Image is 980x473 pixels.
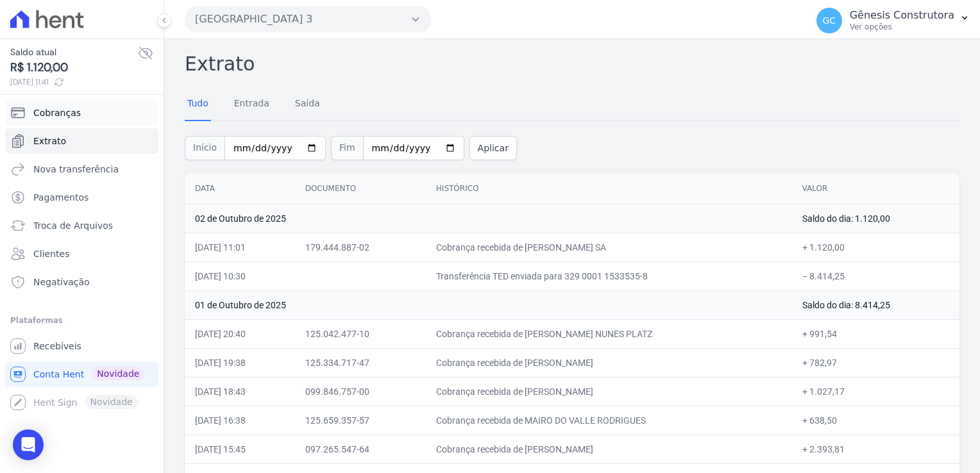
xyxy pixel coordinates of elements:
td: + 782,97 [792,348,959,377]
td: Saldo do dia: 1.120,00 [792,204,959,233]
td: − 8.414,25 [792,261,959,290]
td: + 991,54 [792,319,959,348]
span: Nova transferência [33,163,119,176]
th: Data [185,173,295,204]
td: 01 de Outubro de 2025 [185,290,792,319]
p: Gênesis Construtora [850,9,954,22]
span: Troca de Arquivos [33,219,113,232]
a: Nova transferência [5,156,158,182]
span: Cobranças [33,106,81,119]
td: + 638,50 [792,406,959,435]
td: 125.659.357-57 [295,406,426,435]
td: 125.334.717-47 [295,348,426,377]
span: Fim [331,136,363,160]
span: Pagamentos [33,191,89,204]
a: Extrato [5,128,158,154]
a: Tudo [185,88,211,121]
span: Recebíveis [33,340,81,353]
td: 179.444.887-02 [295,233,426,261]
td: [DATE] 16:38 [185,406,295,435]
a: Troca de Arquivos [5,213,158,238]
td: Cobrança recebida de [PERSON_NAME] [426,377,792,406]
td: + 2.393,81 [792,435,959,463]
div: Plataformas [10,313,153,328]
td: Transferência TED enviada para 329 0001 1533535-8 [426,261,792,290]
span: Novidade [92,367,144,381]
td: Cobrança recebida de [PERSON_NAME] NUNES PLATZ [426,319,792,348]
a: Pagamentos [5,185,158,210]
a: Saída [292,88,323,121]
div: Open Intercom Messenger [13,429,44,460]
td: + 1.027,17 [792,377,959,406]
nav: Sidebar [10,100,153,415]
span: Início [185,136,224,160]
a: Cobranças [5,100,158,126]
a: Entrada [232,88,272,121]
span: R$ 1.120,00 [10,59,138,76]
span: [DATE] 11:41 [10,76,138,88]
td: [DATE] 18:43 [185,377,295,406]
h2: Extrato [185,49,959,78]
td: [DATE] 19:38 [185,348,295,377]
button: [GEOGRAPHIC_DATA] 3 [185,6,431,32]
td: 099.846.757-00 [295,377,426,406]
td: [DATE] 15:45 [185,435,295,463]
a: Conta Hent Novidade [5,361,158,387]
td: [DATE] 20:40 [185,319,295,348]
th: Histórico [426,173,792,204]
td: Cobrança recebida de [PERSON_NAME] [426,435,792,463]
th: Valor [792,173,959,204]
button: Aplicar [469,136,517,160]
td: 097.265.547-64 [295,435,426,463]
td: Cobrança recebida de [PERSON_NAME] [426,348,792,377]
button: GC Gênesis Construtora Ver opções [806,3,980,38]
span: Negativação [33,276,90,288]
span: GC [822,16,836,25]
td: [DATE] 11:01 [185,233,295,261]
p: Ver opções [850,22,954,32]
td: Cobrança recebida de MAIRO DO VALLE RODRIGUES [426,406,792,435]
span: Conta Hent [33,368,84,381]
th: Documento [295,173,426,204]
a: Recebíveis [5,333,158,359]
td: Saldo do dia: 8.414,25 [792,290,959,319]
a: Clientes [5,241,158,267]
a: Negativação [5,269,158,295]
td: [DATE] 10:30 [185,261,295,290]
td: Cobrança recebida de [PERSON_NAME] SA [426,233,792,261]
td: 125.042.477-10 [295,319,426,348]
span: Saldo atual [10,46,138,59]
td: + 1.120,00 [792,233,959,261]
td: 02 de Outubro de 2025 [185,204,792,233]
span: Clientes [33,247,69,260]
span: Extrato [33,135,66,147]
